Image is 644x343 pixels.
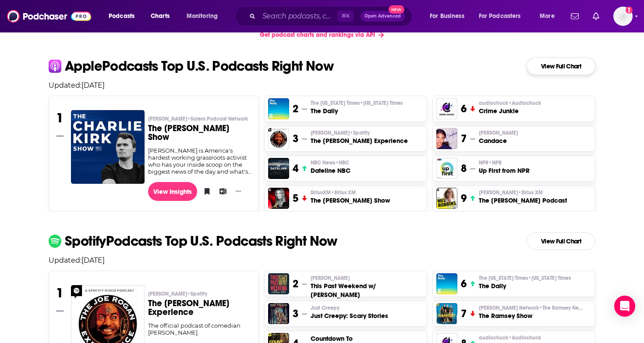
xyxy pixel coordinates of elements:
[539,305,592,311] span: • The Ramsey Network
[311,100,403,115] a: The [US_STATE] Times•[US_STATE] TimesThe Daily
[350,130,370,136] span: • Spotify
[534,9,566,23] button: open menu
[613,7,633,26] button: Show profile menu
[335,160,349,166] span: • NBC
[518,189,543,196] span: • Sirius XM
[589,9,603,24] a: Show notifications dropdown
[148,124,252,142] h3: The [PERSON_NAME] Show
[479,334,541,341] span: audiochuck
[180,9,229,23] button: open menu
[311,196,390,205] h3: The [PERSON_NAME] Show
[364,14,401,18] span: Open Advanced
[331,189,356,196] span: • Sirius XM
[268,273,289,294] img: This Past Weekend w/ Theo Von
[148,290,252,322] a: [PERSON_NAME]•SpotifyThe [PERSON_NAME] Experience
[311,159,350,166] p: NBC News • NBC
[187,291,207,297] span: • Spotify
[71,110,145,184] img: The Charlie Kirk Show
[461,277,467,290] h3: 6
[461,192,467,205] h3: 9
[268,303,289,324] img: Just Creepy: Scary Stories
[479,166,530,175] h3: Up First from NPR
[424,9,475,23] button: open menu
[479,107,541,115] h3: Crime Junkie
[293,102,298,115] h3: 2
[311,334,353,343] a: Countdown To
[436,273,457,294] img: The Daily
[461,162,467,175] h3: 8
[436,128,457,149] img: Candace
[479,275,571,282] span: The [US_STATE] Times
[187,10,218,22] span: Monitoring
[479,189,543,196] span: [PERSON_NAME]
[479,196,567,205] h3: The [PERSON_NAME] Podcast
[479,189,567,196] p: Mel Robbins • Sirius XM
[268,98,289,119] img: The Daily
[56,285,64,301] h3: 1
[436,98,457,119] img: Crime Junkie
[479,304,584,320] a: [PERSON_NAME] Network•The Ramsey NetworkThe Ramsey Show
[7,8,91,25] img: Podchaser - Follow, Share and Rate Podcasts
[268,188,289,209] img: The Megyn Kelly Show
[65,234,337,248] p: Spotify Podcasts Top U.S. Podcasts Right Now
[527,57,595,75] a: View Full Chart
[268,128,289,149] a: The Joe Rogan Experience
[49,60,61,72] img: apple Icon
[42,81,602,89] p: Updated: [DATE]
[311,159,349,166] span: NBC News
[540,10,555,22] span: More
[148,182,198,201] a: View Insights
[479,159,530,166] p: NPR • NPR
[268,158,289,179] img: Dateline NBC
[479,129,518,136] span: [PERSON_NAME]
[148,115,248,122] span: [PERSON_NAME]
[479,275,571,290] a: The [US_STATE] Times•[US_STATE] TimesThe Daily
[479,282,571,290] h3: The Daily
[293,192,298,205] h3: 5
[360,100,403,106] span: • [US_STATE] Times
[311,304,388,311] p: Just Creepy
[49,235,61,247] img: spotify Icon
[479,100,541,107] span: audiochuck
[148,290,252,297] p: Joe Rogan • Spotify
[479,304,584,311] p: Ramsey Network • The Ramsey Network
[436,188,457,209] img: The Mel Robbins Podcast
[479,311,584,320] h3: The Ramsey Show
[337,11,354,22] span: ⌘ K
[260,31,375,39] span: Get podcast charts and rankings via API
[311,282,423,299] h3: This Past Weekend w/ [PERSON_NAME]
[145,9,175,23] a: Charts
[479,129,518,145] a: [PERSON_NAME]Candace
[479,304,584,311] span: [PERSON_NAME] Network
[311,275,350,282] span: [PERSON_NAME]
[436,158,457,179] img: Up First from NPR
[293,162,298,175] h3: 4
[311,100,403,107] p: The New York Times • New York Times
[614,296,635,317] div: Open Intercom Messenger
[461,132,467,145] h3: 7
[430,10,464,22] span: For Business
[479,334,541,341] p: audiochuck • Audiochuck
[109,10,134,22] span: Podcasts
[293,307,298,320] h3: 3
[311,275,423,282] p: Theo Von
